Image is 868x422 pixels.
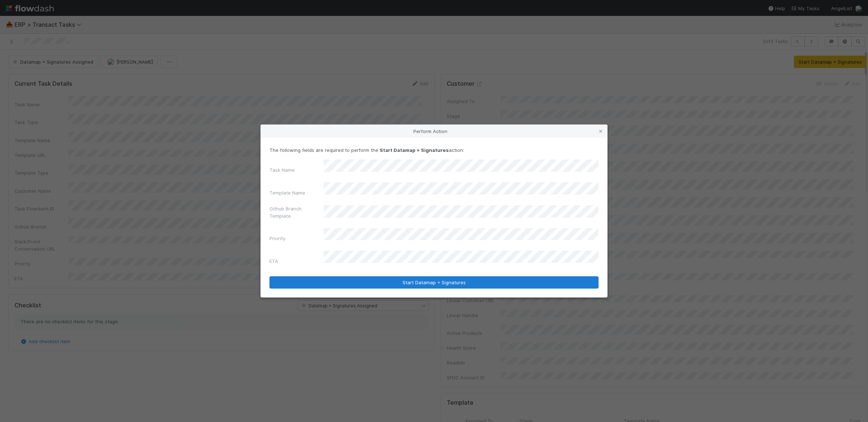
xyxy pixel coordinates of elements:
[269,146,599,154] p: The following fields are required to perform the action:
[380,147,449,153] strong: Start Datamap + Signatures
[261,125,607,138] div: Perform Action
[269,205,324,219] label: Github Branch Template
[269,235,285,242] label: Priority
[269,166,295,174] label: Task Name
[269,276,599,289] button: Start Datamap + Signatures
[269,257,278,265] label: ETA
[269,189,305,196] label: Template Name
